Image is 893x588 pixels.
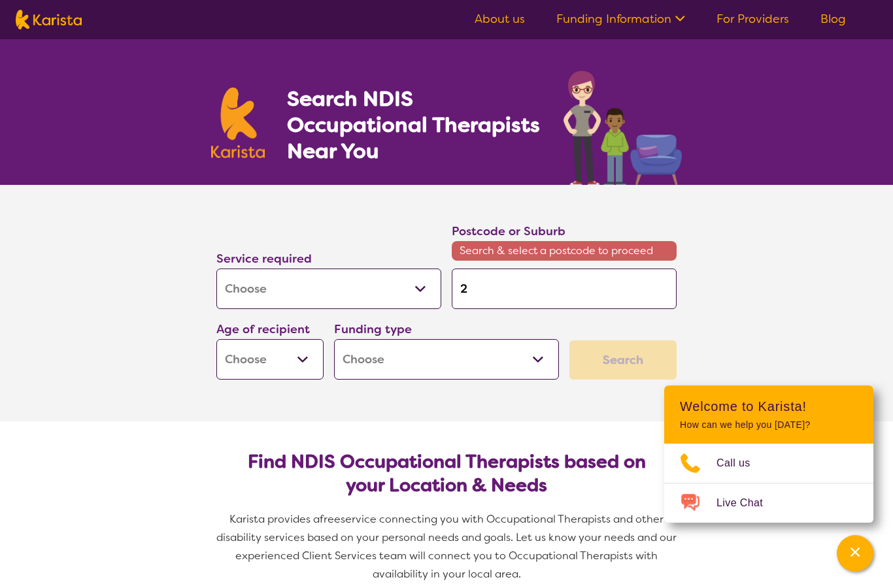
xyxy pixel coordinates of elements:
[320,512,341,526] span: free
[680,399,858,414] h2: Welcome to Karista!
[837,535,873,572] button: Channel Menu
[229,512,320,526] span: Karista provides a
[452,269,677,309] input: Type
[334,321,412,337] label: Funding type
[216,512,679,581] span: service connecting you with Occupational Therapists and other disability services based on your p...
[820,11,846,27] a: Blog
[452,241,677,261] span: Search & select a postcode to proceed
[287,86,541,164] h1: Search NDIS Occupational Therapists Near You
[664,385,873,523] div: Channel Menu
[211,88,265,158] img: Karista logo
[664,444,873,523] ul: Choose channel
[16,10,82,29] img: Karista logo
[216,321,310,337] label: Age of recipient
[452,223,565,239] label: Postcode or Suburb
[227,450,666,497] h2: Find NDIS Occupational Therapists based on your Location & Needs
[716,453,766,473] span: Call us
[680,419,858,431] p: How can we help you [DATE]?
[564,71,682,185] img: occupational-therapy
[556,11,685,27] a: Funding Information
[716,11,789,27] a: For Providers
[216,251,312,267] label: Service required
[716,493,779,513] span: Live Chat
[475,11,525,27] a: About us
